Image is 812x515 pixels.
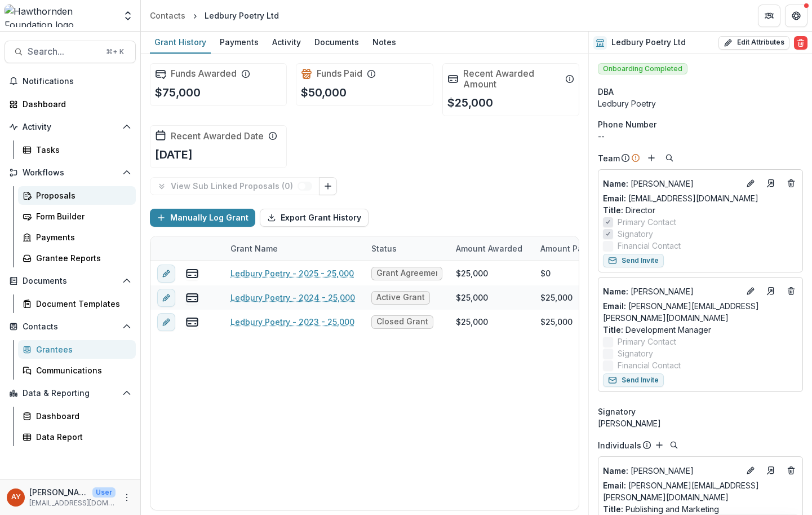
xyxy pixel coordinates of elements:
div: Communications [36,364,127,376]
a: Grantees [18,340,136,359]
div: Amount Awarded [449,243,529,254]
button: More [120,491,134,504]
span: Title : [603,325,623,334]
div: Proposals [36,190,127,201]
div: Activity [268,34,305,50]
button: Get Help [785,5,807,27]
button: Open Data & Reporting [5,384,136,402]
button: edit [157,313,175,331]
p: [PERSON_NAME] [603,285,739,297]
button: Send Invite [603,254,664,267]
p: Team [598,152,620,164]
p: Individuals [598,439,641,451]
p: [PERSON_NAME] [603,178,739,190]
button: Deletes [784,464,798,477]
h2: Ledbury Poetry Ltd [611,38,686,47]
a: Name: [PERSON_NAME] [603,178,739,190]
p: [EMAIL_ADDRESS][DOMAIN_NAME] [29,498,116,508]
div: Payments [215,34,263,50]
div: $0 [540,267,551,279]
div: Ledbury Poetry [598,98,803,109]
span: Signatory [618,347,653,359]
a: Name: [PERSON_NAME] [603,465,739,477]
div: Status [365,243,403,254]
div: Form Builder [36,210,127,222]
p: User [92,487,116,498]
button: edit [157,265,175,283]
button: Notifications [5,72,136,90]
a: Ledbury Poetry - 2025 - 25,000 [230,267,354,279]
span: Phone Number [598,118,656,130]
button: Add [653,438,666,452]
div: Grant Name [224,236,365,261]
a: Payments [215,32,263,54]
div: Grantees [36,344,127,355]
a: Tasks [18,140,136,159]
a: Ledbury Poetry - 2023 - 25,000 [230,316,354,328]
div: -- [598,130,803,142]
div: Grantee Reports [36,252,127,264]
div: Amount Paid [534,236,618,261]
span: Financial Contact [618,359,681,371]
span: Data & Reporting [23,389,118,398]
div: Documents [310,34,363,50]
div: $25,000 [540,292,573,303]
span: Email: [603,193,626,203]
div: Amount Awarded [449,236,534,261]
a: Proposals [18,186,136,205]
p: [DATE] [155,146,193,163]
button: Open Documents [5,272,136,290]
div: Status [365,236,449,261]
a: Contacts [145,7,190,24]
button: edit [157,289,175,307]
span: Activity [23,122,118,132]
div: Dashboard [23,98,127,110]
span: Notifications [23,77,131,86]
span: Grant Agreement Signed [376,268,437,278]
p: Development Manager [603,324,798,336]
span: Workflows [23,168,118,178]
span: Email: [603,301,626,311]
span: Name : [603,466,628,476]
div: $25,000 [456,316,488,328]
button: View Sub Linked Proposals (0) [150,177,320,195]
div: $25,000 [540,316,573,328]
span: Financial Contact [618,240,681,252]
div: Ledbury Poetry Ltd [205,10,279,21]
span: Closed Grant [376,317,428,327]
a: Activity [268,32,305,54]
button: Send Invite [603,373,664,387]
span: Title : [603,205,623,215]
button: Manually Log Grant [150,209,255,227]
h2: Funds Paid [317,68,362,79]
div: Andreas Yuíza [11,494,21,501]
p: Director [603,204,798,216]
a: Grant History [150,32,211,54]
button: Link Grants [319,177,337,195]
div: Contacts [150,10,185,21]
span: Signatory [598,406,636,417]
button: Edit [744,464,757,477]
button: Add [645,151,658,165]
div: $25,000 [456,292,488,303]
h2: Recent Awarded Date [171,131,264,142]
button: Edit Attributes [718,36,789,50]
button: Export Grant History [260,209,369,227]
button: Edit [744,177,757,190]
h2: Recent Awarded Amount [463,68,561,90]
div: Data Report [36,431,127,443]
span: Search... [28,46,99,57]
img: Hawthornden Foundation logo [5,5,116,27]
a: Dashboard [18,407,136,425]
p: [PERSON_NAME] [603,465,739,477]
button: Search... [5,41,136,63]
span: Email: [603,481,626,490]
div: Dashboard [36,410,127,422]
a: Dashboard [5,95,136,113]
div: [PERSON_NAME] [598,417,803,429]
span: Name : [603,287,628,296]
a: Go to contact [762,282,780,300]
